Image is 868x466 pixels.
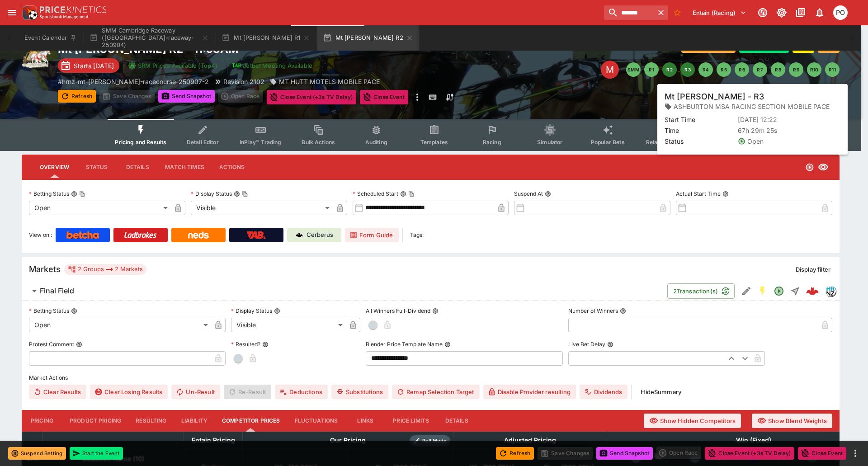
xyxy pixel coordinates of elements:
p: Override [765,93,788,102]
p: Resulted? [231,340,260,348]
img: hrnz [826,286,835,296]
h6: Final Field [40,286,74,296]
div: Event type filters [108,119,753,151]
button: Resulting [128,410,174,432]
button: Clear Losing Results [90,385,168,399]
p: Copy To Clipboard [58,77,209,86]
button: Refresh [496,447,534,460]
p: Cerberus [307,231,333,240]
button: Links [345,410,386,432]
button: R2 [662,62,677,77]
button: Show Hidden Competitors [644,414,741,428]
span: Roll Mode [419,437,450,445]
input: search [604,5,654,20]
p: Blender Price Template Name [366,340,443,348]
img: Sportsbook Management [40,15,89,19]
span: Auditing [365,139,387,146]
img: logo-cerberus--red.svg [806,285,819,297]
nav: pagination navigation [626,62,840,77]
button: Copy To Clipboard [79,191,85,197]
button: Notifications [811,5,828,21]
p: Betting Status [29,307,69,315]
button: Clear Results [29,385,86,399]
button: Mt [PERSON_NAME] R2 [317,25,418,51]
svg: Visible [818,162,829,173]
button: Open [771,283,787,299]
button: Mt [PERSON_NAME] R1 [216,25,316,51]
button: more [850,448,861,459]
button: R9 [789,62,803,77]
button: Show Blend Weights [752,414,832,428]
label: Market Actions [29,371,832,385]
button: Match Times [158,156,212,178]
span: Templates [420,139,448,146]
div: Visible [231,318,346,332]
button: Pricing [22,410,62,432]
div: Visible [191,201,333,215]
button: Product Pricing [62,410,128,432]
button: Connected to PK [755,5,771,21]
button: Close Event [360,90,408,104]
button: R10 [807,62,821,77]
button: Send Snapshot [596,447,653,460]
button: Competitor Prices [215,410,288,432]
div: hrnz [825,286,836,297]
a: Form Guide [345,228,399,242]
button: Event Calendar [19,25,82,51]
button: Toggle light/dark mode [774,5,790,21]
p: Auto-Save [807,93,835,102]
p: Overtype [722,93,746,102]
button: SGM Enabled [755,283,771,299]
button: R4 [698,62,713,77]
span: Racing [483,139,501,146]
img: PriceKinetics [40,6,107,13]
button: Edit Detail [738,283,755,299]
button: R5 [717,62,731,77]
button: Price Limits [386,410,436,432]
img: Betcha [66,231,99,239]
label: View on : [29,228,52,242]
button: No Bookmarks [670,5,684,20]
button: Deductions [275,385,328,399]
p: Live Bet Delay [568,340,605,348]
th: Entain Pricing [184,432,243,449]
button: Refresh [58,90,96,103]
span: Simulator [537,139,562,146]
button: R7 [753,62,767,77]
span: System Controls [702,139,746,146]
button: SMM [626,62,641,77]
img: jetbet-logo.svg [232,61,241,70]
button: R1 [644,62,659,77]
button: R3 [680,62,695,77]
p: Betting Status [29,190,69,198]
button: Copy To Clipboard [242,191,248,197]
button: Details [117,156,158,178]
button: Remap Selection Target [392,385,480,399]
p: Revision 2102 [223,77,264,86]
p: Actual Start Time [676,190,721,198]
svg: Open [805,163,814,172]
div: split button [218,90,263,103]
button: open drawer [4,5,20,21]
img: harness_racing.png [22,42,51,71]
button: HideSummary [635,385,687,399]
button: Straight [787,283,803,299]
span: Re-Result [224,385,271,399]
div: Edit Meeting [601,61,619,79]
label: Tags: [410,228,424,242]
button: Philip OConnor [830,3,850,23]
button: Disable Provider resulting [483,385,576,399]
svg: Open [774,286,784,297]
button: R6 [735,62,749,77]
button: Close Event (+3s TV Delay) [267,90,356,104]
button: Start the Event [70,447,123,460]
p: Starts [DATE] [74,61,114,71]
img: Ladbrokes [124,231,157,239]
p: Display Status [231,307,272,315]
button: Send Snapshot [158,90,215,103]
button: Copy To Clipboard [408,191,415,197]
button: Actions [212,156,252,178]
button: Substitutions [331,385,388,399]
div: 941ba663-6734-4f63-be44-583217fb2c3c [806,285,819,297]
button: SRM Prices Available (Top4) [123,58,223,73]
